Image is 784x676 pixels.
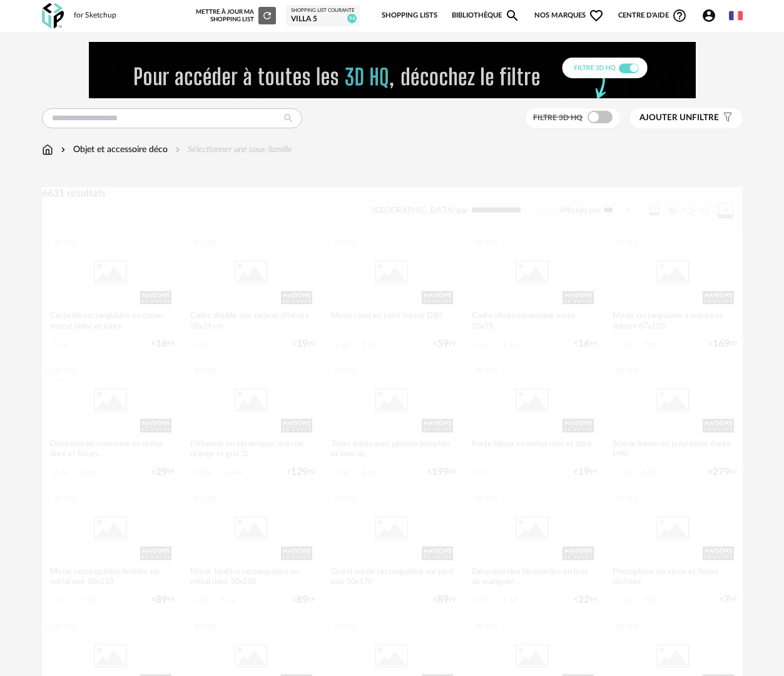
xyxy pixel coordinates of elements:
img: FILTRE%20HQ%20NEW_V1%20(4).gif [89,42,696,98]
span: Magnify icon [505,8,520,23]
img: svg+xml;base64,PHN2ZyB3aWR0aD0iMTYiIGhlaWdodD0iMTYiIHZpZXdCb3g9IjAgMCAxNiAxNiIgZmlsbD0ibm9uZSIgeG... [58,143,68,156]
span: Filtre 3D HQ [533,114,583,121]
div: VILLA 5 [291,14,355,24]
div: for Sketchup [74,11,116,21]
div: Mettre à jour ma Shopping List [196,7,276,24]
div: Objet et accessoire déco [58,143,168,156]
span: Account Circle icon [701,8,722,23]
span: Filter icon [719,113,733,123]
img: fr [729,9,743,23]
span: 94 [347,14,357,23]
img: OXP [42,3,64,29]
span: Centre d'aideHelp Circle Outline icon [618,8,688,23]
span: filtre [639,113,719,123]
span: Heart Outline icon [589,8,604,23]
span: Nos marques [534,3,604,29]
a: Shopping Lists [382,3,437,29]
div: Shopping List courante [291,8,355,14]
a: BibliothèqueMagnify icon [452,3,521,29]
span: Account Circle icon [701,8,716,23]
span: Ajouter un [639,113,692,122]
span: Refresh icon [262,13,273,19]
button: Ajouter unfiltre Filter icon [630,108,743,128]
img: svg+xml;base64,PHN2ZyB3aWR0aD0iMTYiIGhlaWdodD0iMTciIHZpZXdCb3g9IjAgMCAxNiAxNyIgZmlsbD0ibm9uZSIgeG... [42,143,53,156]
a: Shopping List courante VILLA 5 94 [291,8,355,24]
span: Help Circle Outline icon [672,8,687,23]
